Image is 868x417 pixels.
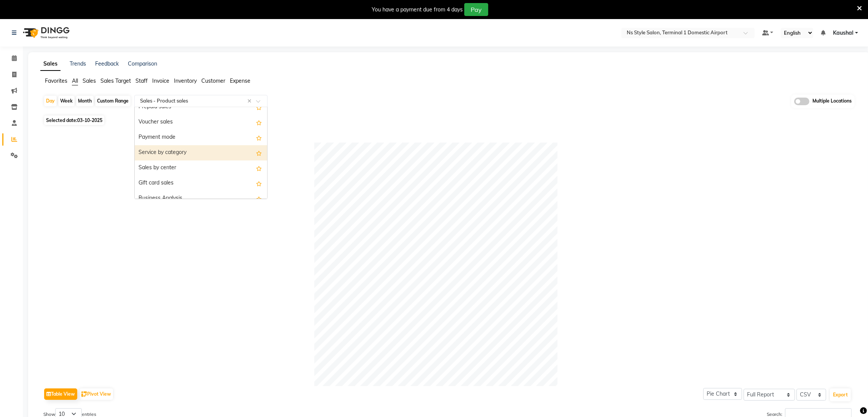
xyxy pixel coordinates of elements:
[134,107,268,199] ng-dropdown-panel: Options list
[256,164,262,173] span: Add this report to Favorites List
[135,130,267,145] div: Payment mode
[44,388,77,400] button: Table View
[174,77,197,84] span: Inventory
[100,77,131,84] span: Sales Target
[230,77,250,84] span: Expense
[256,194,262,203] span: Add this report to Favorites List
[135,160,267,176] div: Sales by center
[76,96,94,106] div: Month
[135,145,267,160] div: Service by category
[135,176,267,191] div: Gift card sales
[464,3,488,16] button: Pay
[135,191,267,206] div: Business Analysis
[81,391,87,397] img: pivot.png
[95,96,131,106] div: Custom Range
[372,6,463,14] div: You have a payment due from 4 days
[152,77,169,84] span: Invoice
[256,118,262,127] span: Add this report to Favorites List
[72,77,78,84] span: All
[44,96,57,106] div: Day
[830,388,851,401] button: Export
[135,77,148,84] span: Staff
[256,148,262,157] span: Add this report to Favorites List
[40,57,61,71] a: Sales
[77,117,102,123] span: 03-10-2025
[80,388,113,400] button: Pivot View
[247,97,254,105] span: Clear all
[256,133,262,142] span: Add this report to Favorites List
[128,60,157,67] a: Comparison
[83,77,96,84] span: Sales
[70,60,86,67] a: Trends
[833,29,854,37] span: Kaushal
[95,60,119,67] a: Feedback
[135,99,267,115] div: Prepaid sales
[256,103,262,112] span: Add this report to Favorites List
[812,98,852,105] span: Multiple Locations
[201,77,225,84] span: Customer
[58,96,75,106] div: Week
[45,77,67,84] span: Favorites
[256,179,262,188] span: Add this report to Favorites List
[135,115,267,130] div: Voucher sales
[44,115,104,125] span: Selected date:
[19,22,72,43] img: logo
